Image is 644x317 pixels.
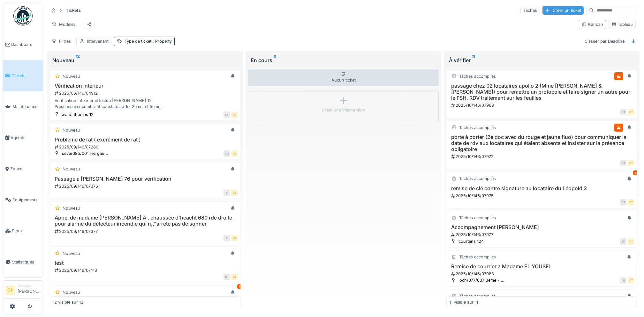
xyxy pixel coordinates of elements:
div: Filtres [49,37,74,46]
div: CT [231,274,238,280]
h3: passage chez 02 locataires apollo 2 (Mme [PERSON_NAME] & [PERSON_NAME]) pour remettre un protocol... [449,83,634,101]
div: Type de ticket [125,38,172,44]
div: courtens 124 [458,238,484,244]
div: À vérifier [449,56,634,64]
span: Statistiques [12,259,41,265]
div: Kanban [582,21,603,27]
div: CT [224,274,230,280]
a: Agenda [3,122,43,154]
div: Nouveau [63,166,80,172]
h3: Vérification intérieur [53,83,238,89]
a: Statistiques [3,247,43,278]
div: 2025/09/146/07377 [54,228,238,234]
div: 2025/10/146/07975 [451,193,634,199]
div: Aucun ticket [248,69,439,86]
div: 2025/09/146/07376 [54,183,238,189]
div: Classer par Deadline [582,37,627,46]
div: CT [628,277,634,284]
span: Zones [10,166,41,172]
li: [PERSON_NAME] [18,283,41,297]
div: IF [224,235,230,241]
div: 2025/10/146/07983 [451,271,634,277]
div: Vérification intérieur effectué [PERSON_NAME] 12 Présence d’encombrant constaté au 1e, 2eme, et 5... [53,97,238,110]
sup: 0 [274,56,277,64]
div: CT [628,199,634,205]
div: 4 [633,170,638,175]
div: 2025/09/146/07413 [54,267,238,273]
div: seve/085/001 rez gau... [62,150,108,156]
div: Nouveau [63,205,80,211]
div: 2025/10/146/07977 [451,232,634,238]
div: Tâches accomplies [459,254,496,260]
span: Dashboard [11,41,41,47]
h3: Problème de rat ( excrément de rat ) [53,137,238,143]
div: 11 visible sur 11 [449,299,478,305]
div: Tâches accomplies [459,293,496,299]
a: Dashboard [3,29,43,60]
div: Nouveau [52,56,238,64]
div: av. p. thomas 12 [62,112,94,118]
div: En cours [251,56,436,64]
div: Intervenant [87,38,109,44]
div: CT [628,160,634,166]
strong: Tickets [63,7,83,13]
div: Nouveau [63,73,80,79]
div: 12 visible sur 12 [53,299,83,305]
div: Tâches [520,6,540,15]
div: CT [620,160,626,166]
span: Maintenance [12,104,41,110]
div: Tâches accomplies [459,215,496,221]
span: : Property [151,39,172,44]
div: Tâches accomplies [459,125,496,131]
div: 2025/09/146/07280 [54,144,238,150]
li: CT [5,285,15,295]
div: EK [224,112,230,118]
div: CT [231,112,238,118]
a: Équipements [3,184,43,216]
div: Nouveau [63,289,80,295]
sup: 12 [76,56,80,64]
span: Agenda [11,135,41,141]
a: Maintenance [3,91,43,122]
div: 1 [237,284,242,289]
h3: remise de clé contre signature au locataire du Léopold 3 [449,185,634,191]
h3: Appel de madame [PERSON_NAME] A , chaussée d'heacht 680 rdc droite , pour alarme du détecteur inc... [53,215,238,227]
div: 2025/10/146/07972 [451,154,634,160]
div: loch/077/007 3ème - ... [458,277,504,283]
h3: porte à porter (2e doc avec du rouge et jaune fluo) pour communiquer la date de rdv aux locataire... [449,134,634,153]
sup: 11 [472,56,475,64]
img: Badge_color-CXgf-gQk.svg [13,6,33,25]
div: 2025/10/146/07968 [451,102,634,108]
div: CT [628,109,634,115]
div: Manager [18,283,41,288]
div: AO [224,150,230,157]
div: JR [620,277,626,284]
div: CT [231,235,238,241]
h3: Remise de courrier a Madame EL YOUSFI [449,263,634,270]
div: CT [620,199,626,205]
a: Stock [3,215,43,247]
a: CT Manager[PERSON_NAME] [5,283,41,299]
h3: Accompagnement [PERSON_NAME] [449,224,634,230]
span: Stock [12,228,41,234]
div: Tableau [611,21,633,27]
div: IF [224,190,230,196]
div: CT [231,190,238,196]
div: Modèles [49,20,79,29]
div: Nouveau [63,127,80,133]
div: EK [620,238,626,245]
div: Nouveau [63,250,80,256]
div: CT [231,150,238,157]
h3: test [53,260,238,266]
div: Créer un ticket [542,6,584,15]
div: CT [628,238,634,245]
span: Équipements [12,197,41,203]
h3: Passage à [PERSON_NAME] 76 pour vérification [53,176,238,182]
a: Zones [3,153,43,184]
span: Tickets [12,73,41,79]
div: Créer une intervention [322,107,365,113]
div: Tâches accomplies [459,176,496,182]
a: Tickets [3,60,43,91]
div: CT [620,109,626,115]
div: Tâches accomplies [459,73,496,79]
